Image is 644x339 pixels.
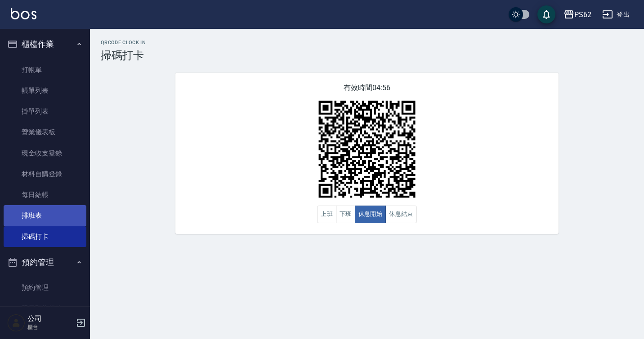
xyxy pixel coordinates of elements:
[574,9,591,20] div: PS62
[175,73,559,234] div: 有效時間 04:56
[599,6,633,23] button: 登出
[385,206,417,223] button: 休息結束
[4,60,86,80] a: 打帳單
[4,298,86,319] a: 單日預約紀錄
[4,32,86,56] button: 櫃檯作業
[4,101,86,122] a: 掛單列表
[101,40,633,46] h2: QRcode Clock In
[4,184,86,205] a: 每日結帳
[27,323,73,331] p: 櫃台
[4,205,86,226] a: 排班表
[336,206,355,223] button: 下班
[560,5,595,24] button: PS62
[355,206,386,223] button: 休息開始
[4,226,86,247] a: 掃碼打卡
[4,80,86,101] a: 帳單列表
[101,49,633,62] h3: 掃碼打卡
[4,143,86,164] a: 現金收支登錄
[4,164,86,184] a: 材料自購登錄
[317,206,336,223] button: 上班
[11,8,36,19] img: Logo
[27,314,73,323] h5: 公司
[4,251,86,274] button: 預約管理
[4,277,86,298] a: 預約管理
[4,122,86,142] a: 營業儀表板
[537,5,555,23] button: save
[7,314,25,332] img: Person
